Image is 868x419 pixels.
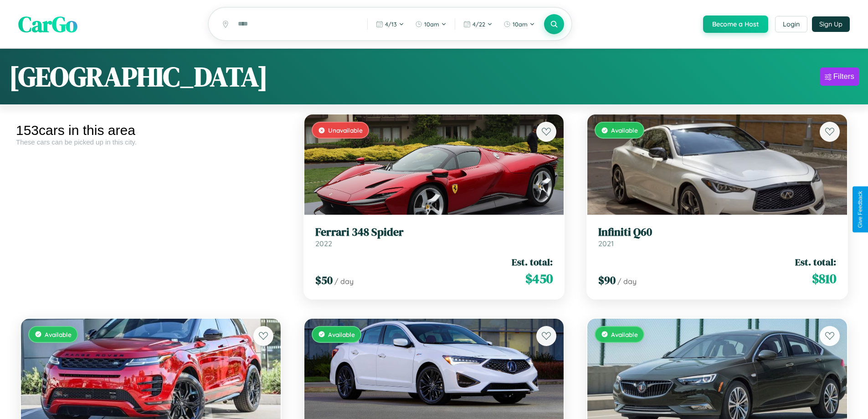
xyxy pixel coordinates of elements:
button: Login [775,16,807,32]
span: Unavailable [328,126,363,134]
span: Available [611,126,638,134]
span: $ 90 [598,273,616,288]
button: Filters [820,67,859,86]
span: $ 810 [812,269,836,288]
span: / day [617,277,637,286]
span: 10am [424,21,439,28]
span: 10am [513,21,528,28]
span: $ 450 [525,269,553,288]
span: 4 / 22 [473,21,485,28]
h3: Infiniti Q60 [598,226,836,239]
span: 2021 [598,239,614,248]
div: 153 cars in this area [16,123,286,138]
span: $ 50 [315,273,333,288]
div: These cars can be picked up in this city. [16,138,286,146]
div: Give Feedback [857,191,863,228]
button: 4/13 [371,17,409,31]
button: 4/22 [459,17,497,31]
h3: Ferrari 348 Spider [315,226,553,239]
div: Filters [833,72,854,81]
span: 4 / 13 [385,21,397,28]
a: Ferrari 348 Spider2022 [315,226,553,248]
button: 10am [499,17,539,31]
span: Available [328,331,355,338]
span: 2022 [315,239,332,248]
button: Become a Host [703,16,768,33]
span: Available [45,331,72,338]
span: Available [611,331,638,338]
h1: [GEOGRAPHIC_DATA] [9,58,268,95]
a: Infiniti Q602021 [598,226,836,248]
button: 10am [411,17,451,31]
span: Est. total: [795,255,836,269]
span: / day [334,277,354,286]
button: Sign Up [812,16,850,32]
span: Est. total: [512,255,553,269]
span: CarGo [18,9,77,39]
